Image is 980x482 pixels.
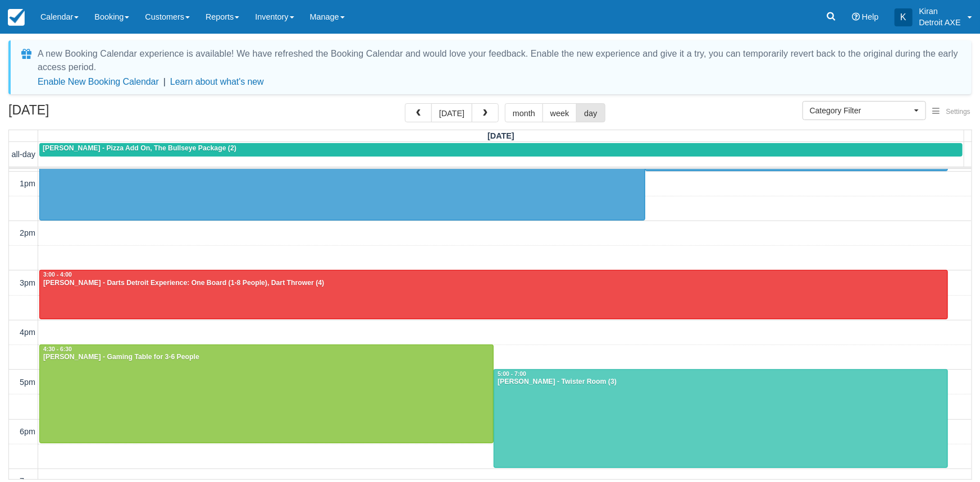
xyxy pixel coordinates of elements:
span: 4pm [20,328,35,337]
button: Category Filter [803,101,926,120]
img: checkfront-main-nav-mini-logo.png [8,9,25,26]
span: 4:30 - 6:30 [43,346,72,352]
span: 3pm [20,278,35,287]
h2: [DATE] [8,103,151,124]
div: K [895,8,913,26]
span: Category Filter [810,105,911,116]
span: 5pm [20,378,35,387]
a: [PERSON_NAME] - Pizza Add On, The Bullseye Package (2) [39,143,963,157]
span: 5:00 - 7:00 [498,371,526,377]
a: 3:00 - 4:00[PERSON_NAME] - Darts Detroit Experience: One Board (1-8 People), Dart Thrower (4) [39,270,948,319]
div: A new Booking Calendar experience is available! We have refreshed the Booking Calendar and would ... [38,47,958,74]
a: 4:30 - 6:30[PERSON_NAME] - Gaming Table for 3-6 People [39,345,494,443]
div: [PERSON_NAME] - Darts Detroit Experience: One Board (1-8 People), Dart Thrower (4) [43,279,945,288]
div: [PERSON_NAME] - Twister Room (3) [497,378,945,387]
span: [DATE] [487,131,514,140]
a: Learn about what's new [170,77,264,86]
p: Detroit AXE [919,17,961,28]
i: Help [852,13,860,21]
span: [PERSON_NAME] - Pizza Add On, The Bullseye Package (2) [43,144,236,152]
button: week [543,103,577,122]
span: Help [862,12,879,21]
span: 1pm [20,179,35,188]
button: [DATE] [431,103,472,122]
button: month [505,103,543,122]
p: Kiran [919,6,961,17]
button: Settings [926,104,977,120]
span: 6pm [20,427,35,436]
a: 5:00 - 7:00[PERSON_NAME] - Twister Room (3) [494,369,948,468]
button: Enable New Booking Calendar [38,76,159,88]
button: day [576,103,605,122]
div: [PERSON_NAME] - Gaming Table for 3-6 People [43,353,490,362]
span: 2pm [20,228,35,237]
span: 3:00 - 4:00 [43,272,72,278]
span: Settings [946,108,970,116]
span: | [163,77,166,86]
